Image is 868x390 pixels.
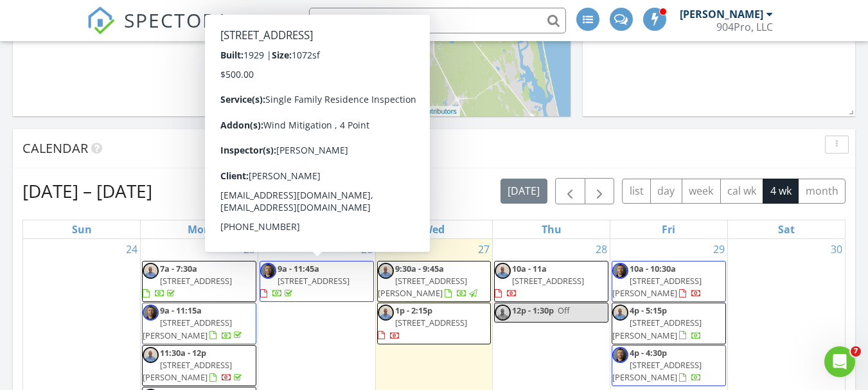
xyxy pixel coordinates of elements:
button: Next [585,178,615,204]
a: Go to August 24, 2025 [123,239,140,260]
span: 4p - 5:15p [630,305,667,316]
a: 9a - 11:15a [STREET_ADDRESS][PERSON_NAME] [142,303,256,344]
span: 4p - 4:30p [630,347,667,359]
a: Sunday [69,220,94,238]
img: img_4128.jpg [612,305,628,321]
a: Go to August 27, 2025 [475,239,492,260]
a: 10a - 10:30a [STREET_ADDRESS][PERSON_NAME] [612,261,726,303]
a: Leaflet [301,107,323,115]
button: Previous [555,178,585,204]
span: [STREET_ADDRESS] [512,275,584,287]
input: Search everything... [309,8,566,33]
a: 7a - 7:30a [STREET_ADDRESS] [142,261,256,303]
button: cal wk [720,179,764,204]
a: 10a - 11a [STREET_ADDRESS] [494,261,608,303]
div: [PERSON_NAME] [680,8,763,21]
a: 1p - 2:15p [STREET_ADDRESS] [377,303,492,344]
span: 1p - 2:15p [395,305,432,316]
button: month [798,179,846,204]
a: 4p - 5:15p [STREET_ADDRESS][PERSON_NAME] [612,305,702,341]
button: [DATE] [500,179,547,204]
a: 1p - 2:15p [STREET_ADDRESS] [378,305,467,341]
a: Thursday [539,220,564,238]
img: img_4128.jpg [143,263,159,279]
a: Go to August 29, 2025 [711,239,727,260]
span: Off [558,305,570,316]
a: SPECTORA [87,17,229,44]
span: [STREET_ADDRESS][PERSON_NAME] [143,359,232,383]
div: 58 Alston Dr, St. Augustine, FL 32092 [385,57,393,65]
span: 9a - 11:45a [278,263,319,274]
h2: [DATE] – [DATE] [22,178,152,204]
img: img_4128.jpg [495,305,511,321]
a: Wednesday [420,220,447,238]
iframe: Intercom live chat [824,346,855,377]
div: | [298,106,460,117]
span: 10a - 11a [512,263,547,274]
a: Go to August 30, 2025 [828,239,845,260]
a: 11:30a - 12p [STREET_ADDRESS][PERSON_NAME] [142,345,256,387]
img: img_4128.jpg [495,263,511,279]
a: Friday [659,220,678,238]
a: Saturday [775,220,797,238]
span: [STREET_ADDRESS][PERSON_NAME] [143,317,232,341]
span: [STREET_ADDRESS][PERSON_NAME] [612,275,702,299]
span: Calendar [22,139,88,157]
span: 10a - 10:30a [630,263,676,274]
a: 11:30a - 12p [STREET_ADDRESS][PERSON_NAME] [143,347,244,383]
span: [STREET_ADDRESS][PERSON_NAME] [612,317,702,341]
button: list [622,179,651,204]
a: 9a - 11:15a [STREET_ADDRESS][PERSON_NAME] [143,305,244,341]
a: 10a - 10:30a [STREET_ADDRESS][PERSON_NAME] [612,263,702,299]
button: week [682,179,721,204]
span: [STREET_ADDRESS] [160,275,232,287]
a: Go to August 26, 2025 [359,239,375,260]
span: 11:30a - 12p [160,347,206,359]
span: 7a - 7:30a [160,263,197,274]
img: img_4128.jpg [378,305,394,321]
img: img_4128.jpg [378,263,394,279]
a: 4p - 4:30p [STREET_ADDRESS][PERSON_NAME] [612,345,726,387]
a: 9a - 11:45a [STREET_ADDRESS] [260,263,350,299]
span: 7 [851,346,861,357]
a: © MapTiler [324,107,359,115]
a: 9:30a - 9:45a [STREET_ADDRESS][PERSON_NAME] [377,261,492,303]
img: mike_beasley__photo.jpg [260,263,276,279]
button: 4 wk [763,179,799,204]
a: 10a - 11a [STREET_ADDRESS] [495,263,584,299]
img: mike_beasley__photo.jpg [612,263,628,279]
span: SPECTORA [124,6,229,33]
span: [STREET_ADDRESS] [395,317,467,328]
a: 9:30a - 9:45a [STREET_ADDRESS][PERSON_NAME] [378,263,479,299]
button: day [650,179,682,204]
a: 4p - 5:15p [STREET_ADDRESS][PERSON_NAME] [612,303,726,344]
a: Tuesday [305,220,328,238]
img: img_4128.jpg [143,347,159,363]
img: mike_beasley__photo.jpg [612,347,628,363]
span: [STREET_ADDRESS][PERSON_NAME] [612,359,702,383]
a: 4p - 4:30p [STREET_ADDRESS][PERSON_NAME] [612,347,702,383]
a: 9a - 11:45a [STREET_ADDRESS] [260,261,374,303]
i: 1 [382,54,387,63]
a: Monday [185,220,213,238]
img: The Best Home Inspection Software - Spectora [87,6,115,35]
a: Go to August 25, 2025 [241,239,258,260]
a: © OpenStreetMap contributors [361,107,457,115]
span: 9:30a - 9:45a [395,263,444,274]
span: [STREET_ADDRESS][PERSON_NAME] [378,275,467,299]
a: Go to August 28, 2025 [593,239,610,260]
span: [STREET_ADDRESS] [278,275,350,287]
div: 904Pro, LLC [716,21,773,33]
img: mike_beasley__photo.jpg [143,305,159,321]
span: 12p - 1:30p [512,305,554,316]
a: 7a - 7:30a [STREET_ADDRESS] [143,263,232,299]
span: 9a - 11:15a [160,305,202,316]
